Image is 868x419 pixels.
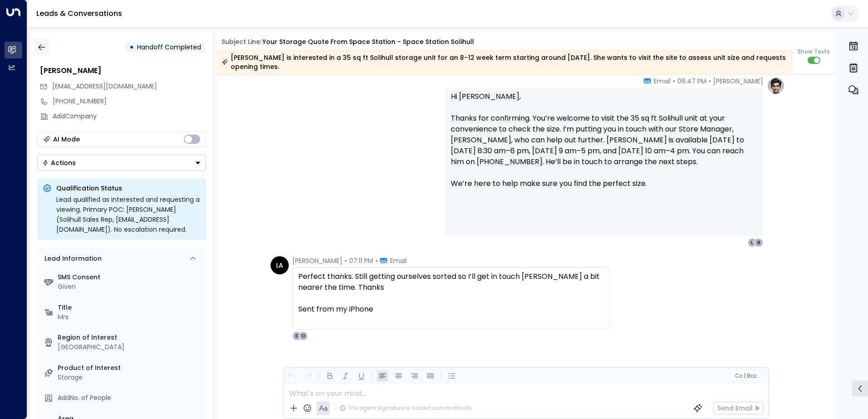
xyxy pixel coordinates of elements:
button: Actions [37,155,206,171]
div: Given [58,282,202,292]
div: LA [271,256,289,274]
div: L [748,238,757,247]
img: profile-logo.png [767,77,785,95]
span: Email [390,256,407,265]
a: Leads & Conversations [36,8,122,19]
div: [PERSON_NAME] [40,65,206,76]
label: SMS Consent [58,273,202,282]
span: Show Texts [798,48,830,56]
button: Cc|Bcc [731,372,760,380]
div: • [129,39,134,55]
label: Title [58,303,202,312]
span: | [744,373,745,379]
div: Lead Information [41,254,102,263]
label: Region of Interest [58,333,202,342]
div: [PHONE_NUMBER] [53,97,206,106]
div: Your storage quote from Space Station - Space Station Solihull [262,37,474,47]
span: • [375,256,378,265]
p: Qualification Status [56,184,201,193]
div: AddCompany [53,112,206,121]
span: [PERSON_NAME] [713,77,763,86]
span: • [673,77,675,86]
div: Sent from my iPhone [298,304,604,315]
div: Button group with a nested menu [37,155,206,171]
div: Storage [58,373,202,382]
div: [GEOGRAPHIC_DATA] [58,342,202,352]
div: AddNo. of People [58,393,202,403]
div: Actions [42,159,76,167]
div: B [754,238,763,247]
button: Undo [286,370,298,382]
div: The agent signature is added automatically [340,404,472,412]
label: Product of Interest [58,363,202,373]
span: Cc Bcc [735,373,756,379]
span: 07:11 PM [349,256,373,265]
span: • [709,77,711,86]
span: Email [654,77,671,86]
span: 06:47 PM [677,77,706,86]
span: Subject Line: [222,37,261,46]
span: [PERSON_NAME] [292,256,342,265]
p: Hi [PERSON_NAME], Thanks for confirming. You’re welcome to visit the 35 sq ft Solihull unit at yo... [451,91,758,200]
span: leastokes@yahoo.co.uk [52,82,157,91]
span: [EMAIL_ADDRESS][DOMAIN_NAME] [52,82,157,91]
div: Lead qualified as interested and requesting a viewing. Primary POC: [PERSON_NAME] (Solihull Sales... [56,195,201,234]
div: Mrs [58,312,202,322]
div: O [299,331,308,341]
span: • [345,256,347,265]
button: Redo [302,370,314,382]
div: S [292,331,301,341]
div: Perfect thanks. Still getting ourselves sorted so I’ll get in touch [PERSON_NAME] a bit nearer th... [298,271,604,326]
div: [PERSON_NAME] is interested in a 35 sq ft Solihull storage unit for an 8–12 week term starting ar... [222,53,787,71]
div: AI Mode [53,135,80,144]
span: Handoff Completed [137,43,201,52]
